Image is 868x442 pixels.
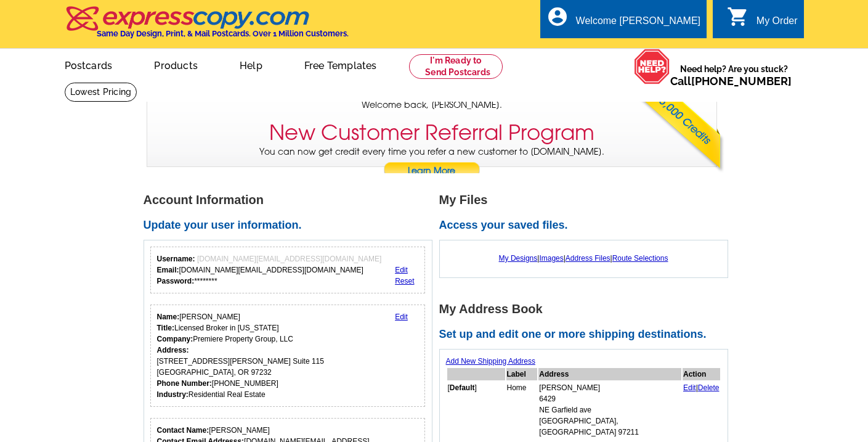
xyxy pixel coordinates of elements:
strong: Password: [157,277,195,285]
h2: Update your user information. [144,219,439,232]
a: Help [220,50,282,79]
a: Same Day Design, Print, & Mail Postcards. Over 1 Million Customers. [65,15,349,38]
img: help [634,49,670,84]
h2: Set up and edit one or more shipping destinations. [439,328,735,342]
p: You can now get credit every time you refer a new customer to [DOMAIN_NAME]. [147,145,716,181]
th: Action [683,368,720,380]
a: Edit [395,266,408,274]
a: shopping_cart My Order [727,14,798,29]
td: [ ] [447,382,505,438]
h3: New Customer Referral Program [269,120,594,145]
a: Reset [395,277,414,285]
a: [PHONE_NUMBER] [691,75,792,88]
h1: My Address Book [439,303,735,316]
a: Free Templates [285,50,397,79]
div: Your login information. [150,247,426,293]
span: Need help? Are you stuck? [670,63,798,88]
a: Address Files [566,254,610,263]
strong: Email: [157,266,179,274]
div: | | | [446,247,721,270]
th: Label [506,368,538,380]
strong: Company: [157,335,193,343]
strong: Contact Name: [157,426,209,435]
a: Edit [683,383,696,392]
div: [PERSON_NAME] Licensed Broker in [US_STATE] Premiere Property Group, LLC [STREET_ADDRESS][PERSON_... [157,311,324,400]
span: [DOMAIN_NAME][EMAIL_ADDRESS][DOMAIN_NAME] [197,255,381,263]
a: Edit [395,313,408,321]
a: Learn More [383,162,481,181]
div: Your personal details. [150,305,426,407]
a: Postcards [45,50,132,79]
a: Images [539,254,563,263]
strong: Username: [157,255,195,263]
a: Add New Shipping Address [446,357,535,366]
span: Call [670,75,792,88]
strong: Name: [157,313,180,321]
a: Products [134,50,217,79]
td: [PERSON_NAME] 6429 NE Garfield ave [GEOGRAPHIC_DATA], [GEOGRAPHIC_DATA] 97211 [538,382,681,438]
div: Welcome [PERSON_NAME] [576,15,700,33]
span: Welcome back, [PERSON_NAME]. [362,99,502,112]
h1: Account Information [144,194,439,207]
div: [DOMAIN_NAME][EMAIL_ADDRESS][DOMAIN_NAME] ******** [157,253,382,287]
strong: Industry: [157,390,189,399]
i: shopping_cart [727,6,749,28]
td: | [683,382,720,438]
b: Default [450,383,475,392]
h2: Access your saved files. [439,219,735,232]
strong: Address: [157,346,189,354]
h1: My Files [439,194,735,207]
strong: Title: [157,324,174,332]
strong: Phone Number: [157,379,212,388]
a: Delete [698,383,720,392]
i: account_circle [546,6,569,28]
th: Address [538,368,681,380]
a: My Designs [499,254,538,263]
div: My Order [756,15,798,33]
td: Home [506,382,538,438]
h4: Same Day Design, Print, & Mail Postcards. Over 1 Million Customers. [97,29,349,38]
a: Route Selections [612,254,668,263]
